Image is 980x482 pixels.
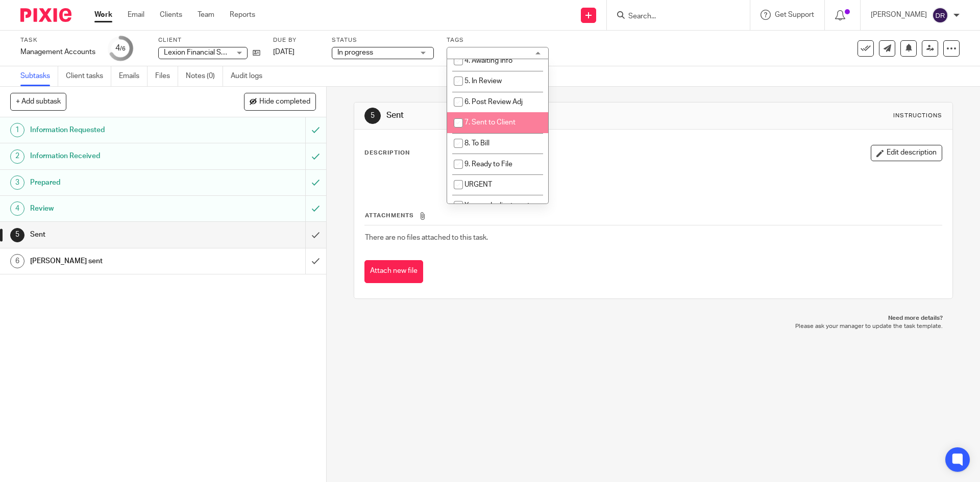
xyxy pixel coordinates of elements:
[386,110,675,121] h1: Sent
[365,234,488,241] span: There are no files attached to this task.
[10,228,24,242] div: 5
[20,36,95,44] label: Task
[365,213,414,218] span: Attachments
[30,122,207,138] h1: Information Requested
[30,148,207,164] h1: Information Received
[10,93,66,110] button: + Add subtask
[30,227,207,242] h1: Sent
[119,66,148,86] a: Emails
[10,201,24,216] div: 4
[364,108,381,124] div: 5
[20,8,71,22] img: Pixie
[464,161,512,168] span: 9. Ready to File
[186,66,223,86] a: Notes (0)
[128,10,144,20] a: Email
[115,42,126,54] div: 4
[158,36,260,44] label: Client
[464,181,492,188] span: URGENT
[464,78,502,85] span: 5. In Review
[364,314,942,322] p: Need more details?
[66,66,111,86] a: Client tasks
[273,36,319,44] label: Due by
[10,123,24,137] div: 1
[273,48,295,56] span: [DATE]
[464,202,533,209] span: Year end adjustments
[160,10,182,20] a: Clients
[230,10,255,20] a: Reports
[364,322,942,331] p: Please ask your manager to update the task template.
[30,175,207,190] h1: Prepared
[447,36,549,44] label: Tags
[871,145,942,161] button: Edit description
[155,66,178,86] a: Files
[198,10,214,20] a: Team
[627,12,719,21] input: Search
[244,93,316,110] button: Hide completed
[364,149,410,157] p: Description
[775,11,814,18] span: Get Support
[120,46,126,52] small: /6
[10,254,24,268] div: 6
[464,119,516,126] span: 7. Sent to Client
[332,36,434,44] label: Status
[364,260,423,283] button: Attach new file
[337,49,373,56] span: In progress
[871,10,927,20] p: [PERSON_NAME]
[464,57,512,64] span: 4. Awaiting Info
[464,98,523,106] span: 6. Post Review Adj
[94,10,112,20] a: Work
[932,7,948,23] img: svg%3E
[30,253,207,269] h1: [PERSON_NAME] sent
[30,201,207,216] h1: Review
[231,66,270,86] a: Audit logs
[10,175,24,190] div: 3
[893,112,942,120] div: Instructions
[20,66,58,86] a: Subtasks
[464,140,489,147] span: 8. To Bill
[259,98,310,106] span: Hide completed
[20,47,95,57] div: Management Accounts
[10,149,24,164] div: 2
[164,49,270,56] span: Lexion Financial Services Limited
